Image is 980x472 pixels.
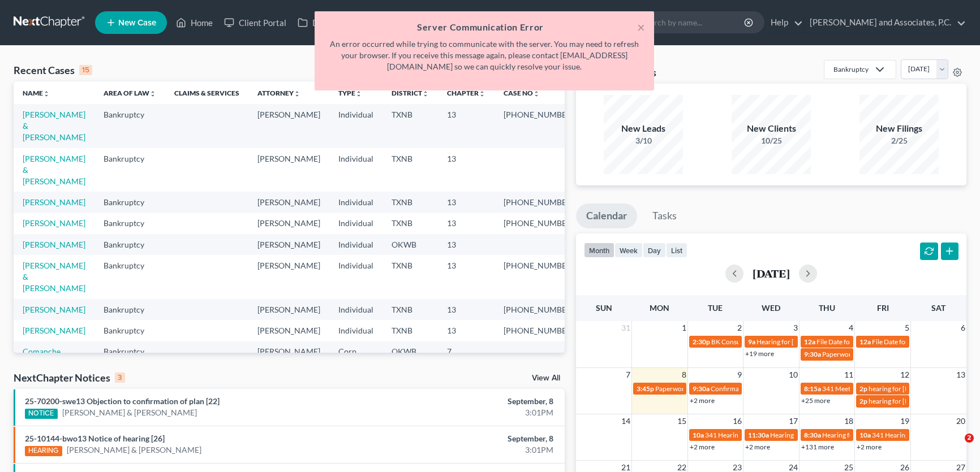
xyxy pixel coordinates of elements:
span: 2 [965,434,974,443]
span: 11:30a [748,431,769,439]
p: An error occurred while trying to communicate with the server. You may need to refresh your brows... [324,38,645,72]
div: September, 8 [385,433,553,444]
td: [PHONE_NUMBER] [495,213,583,234]
span: 12a [859,337,871,346]
div: 3:01PM [385,444,553,456]
td: TXNB [382,299,438,320]
span: Mon [650,303,669,313]
div: NOTICE [25,409,58,419]
span: 14 [620,414,631,428]
span: Tue [708,303,723,313]
td: [PERSON_NAME] [248,341,329,385]
h5: Server Communication Error [324,20,645,34]
span: 5 [904,321,910,335]
span: 11 [843,368,854,382]
td: Bankruptcy [94,192,165,213]
a: [PERSON_NAME] [23,305,85,314]
td: Bankruptcy [94,104,165,148]
button: × [637,20,645,34]
td: Bankruptcy [94,148,165,192]
div: HEARING [25,446,62,456]
span: 8 [681,368,687,382]
span: 1 [681,321,687,335]
span: 13 [955,368,966,382]
div: New Leads [604,122,683,135]
a: Tasks [642,203,687,228]
div: New Filings [859,122,939,135]
a: Calendar [576,203,637,228]
button: list [666,243,687,258]
div: New Clients [732,122,811,135]
td: Individual [329,234,382,255]
a: [PERSON_NAME] [23,326,85,335]
div: 10/25 [732,135,811,146]
td: [PERSON_NAME] [248,320,329,341]
td: 13 [438,255,495,298]
span: 2p [859,384,867,393]
a: +2 more [690,396,715,405]
span: Paperwork appt for [PERSON_NAME] & [PERSON_NAME] [655,384,827,393]
td: [PERSON_NAME] [248,255,329,298]
span: 8:15a [804,384,821,393]
td: Individual [329,299,382,320]
td: [PHONE_NUMBER] [495,255,583,298]
span: 10a [859,431,871,439]
span: 9:30a [804,350,821,358]
td: Corp [329,341,382,385]
td: 13 [438,192,495,213]
td: [PERSON_NAME] [248,299,329,320]
a: +25 more [801,396,830,405]
td: [PHONE_NUMBER] [495,104,583,148]
span: 3:45p [637,384,654,393]
span: Fri [877,303,889,313]
td: Individual [329,255,382,298]
a: [PERSON_NAME] & [PERSON_NAME] [23,154,85,186]
span: Wed [762,303,780,313]
span: 2:30p [693,337,710,346]
span: 17 [788,414,799,428]
td: Individual [329,104,382,148]
td: OKWB [382,234,438,255]
td: Bankruptcy [94,234,165,255]
span: 12 [899,368,910,382]
a: 25-10144-bwo13 Notice of hearing [26] [25,434,165,443]
td: Bankruptcy [94,213,165,234]
span: Confirmation hearing for [PERSON_NAME] & [PERSON_NAME] [711,384,899,393]
div: 3/10 [604,135,683,146]
span: Sun [596,303,612,313]
td: TXNB [382,320,438,341]
span: 6 [960,321,966,335]
span: Hearing for [PERSON_NAME] [770,431,858,439]
a: Typeunfold_more [338,89,362,97]
td: TXNB [382,255,438,298]
td: Individual [329,148,382,192]
a: [PERSON_NAME] & [PERSON_NAME] [62,407,197,418]
span: 20 [955,414,966,428]
span: 341 Hearing for Enviro-Tech Complete Systems & Services, LLC [705,431,889,439]
span: 2 [736,321,743,335]
span: 10 [788,368,799,382]
td: 13 [438,148,495,192]
a: [PERSON_NAME] & [PERSON_NAME] [67,444,201,456]
span: 9a [748,337,755,346]
td: [PERSON_NAME] [248,234,329,255]
a: [PERSON_NAME] & [PERSON_NAME] [23,110,85,142]
span: Paperwork appt for [PERSON_NAME] [822,350,934,358]
td: TXNB [382,104,438,148]
span: 19 [899,414,910,428]
td: TXNB [382,213,438,234]
td: [PHONE_NUMBER] [495,299,583,320]
h2: [DATE] [753,267,790,279]
td: [PERSON_NAME] [248,213,329,234]
a: Chapterunfold_more [447,89,485,97]
span: 15 [676,414,687,428]
td: TXNB [382,148,438,192]
td: Individual [329,192,382,213]
a: [PERSON_NAME] [23,197,85,207]
span: 18 [843,414,854,428]
div: 3:01PM [385,407,553,418]
a: Comanche Buffalo Premium Meats LLC [23,347,83,379]
span: 3 [792,321,799,335]
td: 13 [438,213,495,234]
button: week [614,243,643,258]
